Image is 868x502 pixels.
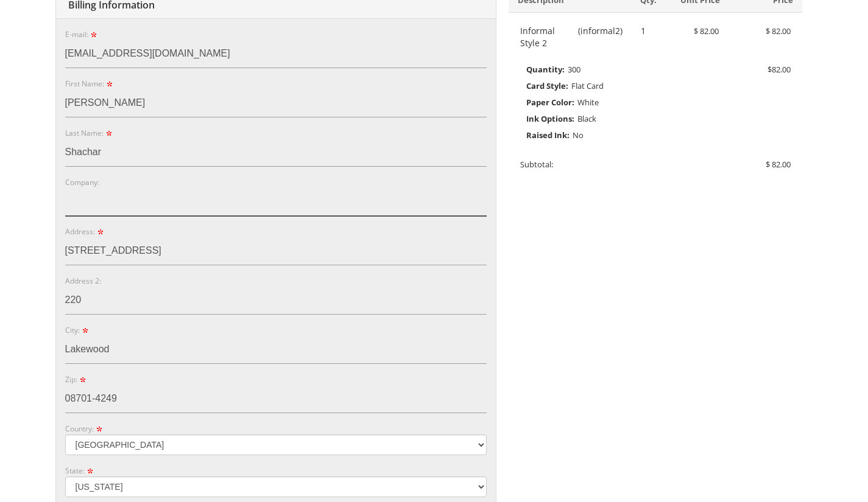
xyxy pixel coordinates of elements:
[65,226,105,237] label: Address:
[526,127,570,143] span: Raised Ink:
[65,29,99,40] label: E-mail:
[766,159,791,170] span: $ 82.00
[106,131,111,136] img: pc_icon_required.gif
[65,374,88,385] label: Zip:
[80,377,85,383] img: pc_icon_required.gif
[568,64,580,75] span: 300
[65,276,101,286] label: Address 2:
[526,61,565,77] span: Quantity:
[526,94,574,110] span: Paper Color:
[107,82,112,87] img: pc_icon_required.gif
[571,80,604,91] span: Flat Card
[65,325,90,335] label: City:
[87,469,93,474] img: Required
[578,25,623,49] span: (informal2)
[65,78,115,89] label: First Name:
[65,177,99,187] label: Company:
[520,25,575,49] span: Informal Style 2
[96,427,102,432] img: Required
[91,32,96,38] img: pc_icon_required.gif
[632,25,656,37] div: 1
[526,78,568,94] span: Card Style:
[577,97,599,108] span: White
[520,159,553,170] span: Subtotal:
[65,424,104,434] label: Country:
[573,130,584,141] span: No
[766,26,791,37] span: $ 82.00
[577,113,596,124] span: Black
[65,128,114,138] label: Last Name:
[526,111,574,127] span: Ink Options:
[82,328,88,333] img: pc_icon_required.gif
[97,229,103,235] img: pc_icon_required.gif
[65,465,95,476] label: State:
[767,61,791,77] span: $82.00
[694,26,719,37] span: $ 82.00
